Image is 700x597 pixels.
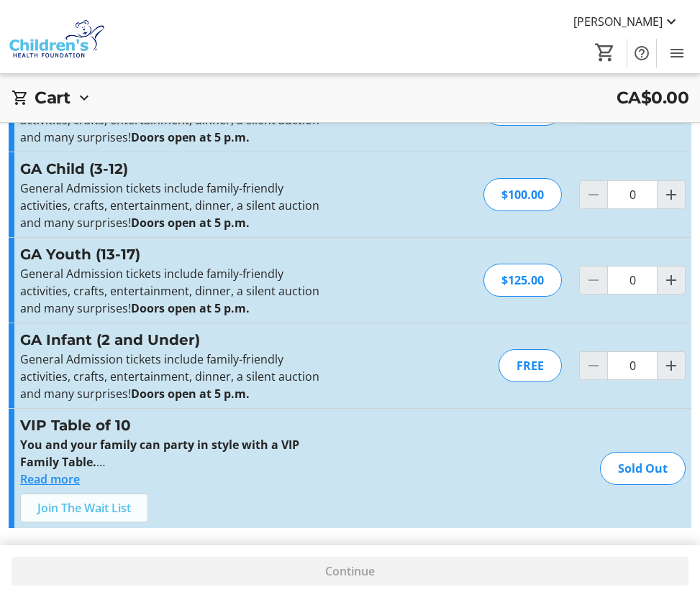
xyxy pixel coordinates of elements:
strong: Doors open at 5 p.m. [131,129,250,145]
button: Menu [663,39,691,68]
div: $100.00 [483,178,562,211]
button: Increment by one [658,267,685,294]
strong: You and your family can party in style with a VIP Family Table. [20,437,299,470]
div: Sold Out [600,452,686,485]
p: General Admission tickets include family-friendly activities, crafts, entertainment, dinner, a si... [20,265,335,317]
button: Increment by one [658,352,685,379]
input: GA Youth (13-17) Quantity [607,266,658,295]
p: General Admission tickets include family-friendly activities, crafts, entertainment, dinner, a si... [20,351,335,402]
button: Increment by one [658,181,685,208]
span: Join The Wait List [37,499,131,517]
strong: Doors open at 5 p.m. [131,300,250,316]
button: Help [627,39,656,68]
h3: GA Infant (2 and Under) [20,329,335,351]
div: FREE [499,349,562,382]
img: Children's Health Foundation's Logo [9,10,104,64]
span: CA$0.00 [617,85,689,111]
button: Join The Wait List [20,494,148,522]
strong: Doors open at 5 p.m. [131,386,250,402]
div: $125.00 [483,264,562,297]
h3: GA Child (3-12) [20,158,335,180]
h3: GA Youth (13-17) [20,244,335,265]
button: Read more [20,471,80,488]
h3: VIP Table of 10 [20,415,335,436]
button: Cart [592,40,618,65]
input: GA Child (3-12) Quantity [607,180,658,209]
button: [PERSON_NAME] [562,10,691,33]
strong: Doors open at 5 p.m. [131,215,250,231]
input: GA Infant (2 and Under) Quantity [607,351,658,380]
span: [PERSON_NAME] [573,13,663,30]
h2: Cart [35,85,70,111]
p: General Admission tickets include family-friendly activities, crafts, entertainment, dinner, a si... [20,180,335,231]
